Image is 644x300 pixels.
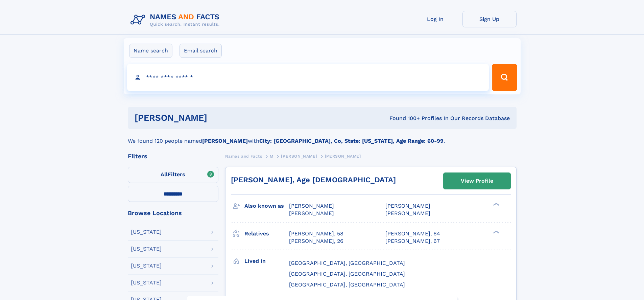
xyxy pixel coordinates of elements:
[289,203,334,209] span: [PERSON_NAME]
[289,260,405,266] span: [GEOGRAPHIC_DATA], [GEOGRAPHIC_DATA]
[325,154,361,159] span: [PERSON_NAME]
[408,11,462,27] a: Log In
[128,129,517,145] div: We found 120 people named with .
[128,167,218,183] label: Filters
[131,263,162,269] div: [US_STATE]
[492,202,500,207] div: ❯
[244,228,289,239] h3: Relatives
[180,44,222,58] label: Email search
[202,138,248,144] b: [PERSON_NAME]
[161,171,168,178] span: All
[128,11,225,29] img: Logo Names and Facts
[231,176,396,184] a: [PERSON_NAME], Age [DEMOGRAPHIC_DATA]
[298,115,510,122] div: Found 100+ Profiles In Our Records Database
[385,230,440,237] a: [PERSON_NAME], 64
[270,154,273,159] span: M
[127,64,489,91] input: search input
[244,200,289,212] h3: Also known as
[289,230,343,237] a: [PERSON_NAME], 58
[225,152,262,160] a: Names and Facts
[131,246,162,252] div: [US_STATE]
[444,173,510,189] a: View Profile
[135,114,299,122] h1: [PERSON_NAME]
[281,154,317,159] span: [PERSON_NAME]
[461,173,493,189] div: View Profile
[281,152,317,160] a: [PERSON_NAME]
[462,11,517,27] a: Sign Up
[289,210,334,216] span: [PERSON_NAME]
[289,237,343,245] a: [PERSON_NAME], 26
[259,138,444,144] b: City: [GEOGRAPHIC_DATA], Co, State: [US_STATE], Age Range: 60-99
[131,229,162,235] div: [US_STATE]
[131,280,162,285] div: [US_STATE]
[492,64,517,91] button: Search Button
[385,210,430,216] span: [PERSON_NAME]
[129,44,172,58] label: Name search
[270,152,273,160] a: M
[128,153,218,159] div: Filters
[385,237,440,245] a: [PERSON_NAME], 67
[289,281,405,288] span: [GEOGRAPHIC_DATA], [GEOGRAPHIC_DATA]
[128,210,218,216] div: Browse Locations
[244,255,289,267] h3: Lived in
[492,230,500,234] div: ❯
[385,203,430,209] span: [PERSON_NAME]
[289,271,405,277] span: [GEOGRAPHIC_DATA], [GEOGRAPHIC_DATA]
